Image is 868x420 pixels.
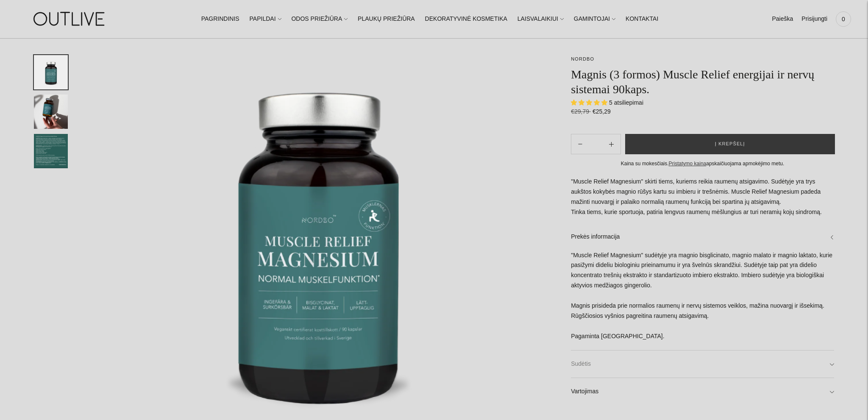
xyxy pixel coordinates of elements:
span: 5.00 stars [571,99,609,106]
a: DEKORATYVINĖ KOSMETIKA [425,10,507,28]
p: "Muscle Relief Magnesium" skirti tiems, kuriems reikia raumenų atsigavimo. Sudėtyje yra trys aukš... [571,177,834,217]
a: ODOS PRIEŽIŪRA [291,10,348,28]
a: KONTAKTAI [626,10,658,28]
a: Prekės informacija [571,223,834,250]
a: Sudėtis [571,350,834,378]
a: LAISVALAIKIUI [517,10,564,28]
img: OUTLIVE [17,4,123,33]
h1: Magnis (3 formos) Muscle Relief energijai ir nervų sistemai 90kaps. [571,67,834,97]
div: "Muscle Relief Magnesium" sudėtyje yra magnio bisglicinato, magnio malato ir magnio laktato, kuri... [571,250,834,350]
a: PLAUKŲ PRIEŽIŪRA [358,10,415,28]
span: 0 [837,13,849,25]
input: Product quantity [589,138,602,150]
button: Add product quantity [571,134,589,154]
a: 0 [836,10,851,28]
button: Translation missing: en.general.accessibility.image_thumbail [34,134,68,168]
a: PAPILDAI [250,10,281,28]
button: Į krepšelį [625,134,835,154]
button: Translation missing: en.general.accessibility.image_thumbail [34,95,68,129]
a: GAMINTOJAI [574,10,615,28]
span: €25,29 [593,108,611,115]
a: NORDBO [571,56,594,61]
a: PAGRINDINIS [201,10,239,28]
a: Vartojimas [571,378,834,405]
a: Pristatymo kaina [669,161,707,167]
div: Kaina su mokesčiais. apskaičiuojama apmokėjimo metu. [571,159,834,168]
s: €29,79 [571,108,591,115]
span: Į krepšelį [715,140,745,148]
a: Paieška [772,10,793,28]
button: Subtract product quantity [602,134,620,154]
a: Prisijungti [801,10,827,28]
span: 5 atsiliepimai [609,99,643,106]
button: Translation missing: en.general.accessibility.image_thumbail [34,55,68,89]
